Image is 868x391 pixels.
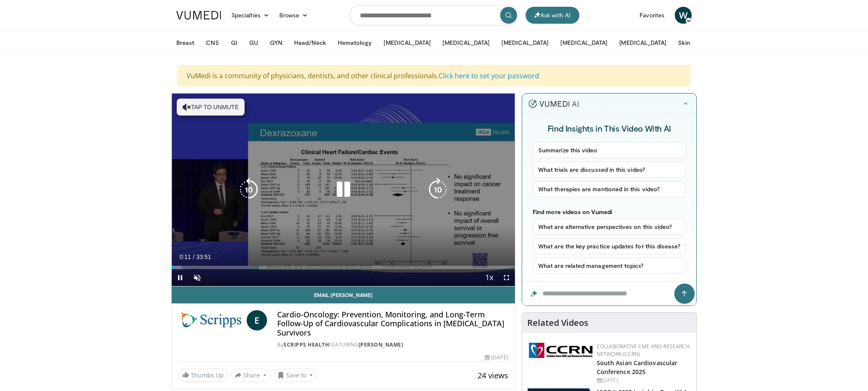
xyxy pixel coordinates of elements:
button: Playback Rate [481,269,498,286]
input: Search topics, interventions [349,5,519,25]
button: CNS [201,34,224,51]
img: vumedi-ai-logo.v2.svg [529,99,579,108]
h4: Find Insights in This Video With AI [533,123,686,134]
button: [MEDICAL_DATA] [614,34,671,51]
a: Favorites [634,7,670,24]
a: Click here to set your password [439,71,539,80]
button: Pause [172,269,189,286]
button: What are the key practice updates for this disease? [533,238,686,254]
button: Head/Neck [289,34,331,51]
img: a04ee3ba-8487-4636-b0fb-5e8d268f3737.png.150x105_q85_autocrop_double_scale_upscale_version-0.2.png [529,343,593,358]
div: VuMedi is a community of physicians, dentists, and other clinical professionals. [178,65,690,86]
button: Skin [673,34,695,51]
button: What therapies are mentioned in this video? [533,181,686,197]
button: What are related management topics? [533,258,686,274]
img: Scripps Health [178,310,243,330]
button: What trials are discussed in this video? [533,162,686,178]
button: Save to [274,369,317,382]
button: [MEDICAL_DATA] [496,34,554,51]
input: Question for the AI [522,282,696,306]
a: Browse [274,7,313,24]
a: Email [PERSON_NAME] [172,286,515,303]
a: Scripps Health [284,341,329,348]
button: GU [244,34,263,51]
h4: Related Videos [527,318,588,328]
button: Summarize this video [533,142,686,158]
a: W [675,7,692,24]
div: Progress Bar [172,266,515,269]
button: Ask with AI [526,7,579,24]
button: [MEDICAL_DATA] [378,34,436,51]
button: Breast [171,34,199,51]
a: [PERSON_NAME] [359,341,403,348]
button: Tap to unmute [177,99,245,116]
a: South Asian Cardiovascular Conference 2025 [597,359,678,376]
a: Collaborative CME and Research Network (CCRN) [597,343,690,358]
a: Thumbs Up [178,369,228,382]
button: [MEDICAL_DATA] [555,34,612,51]
span: 33:51 [196,253,211,260]
a: E [247,310,267,330]
div: By FEATURING [277,341,508,349]
span: / [193,253,195,260]
h4: Cardio-Oncology: Prevention, Monitoring, and Long-Term Follow-Up of Cardiovascular Complications ... [277,310,508,338]
p: Find more videos on Vumedi [533,208,686,215]
img: VuMedi Logo [176,11,221,19]
button: Fullscreen [498,269,515,286]
button: What are alternative perspectives on this video? [533,219,686,235]
button: GI [226,34,242,51]
div: [DATE] [597,377,690,384]
span: 24 views [478,370,508,380]
button: Hematology [333,34,377,51]
button: Share [231,369,270,382]
button: [MEDICAL_DATA] [437,34,495,51]
span: 0:11 [179,253,191,260]
button: Unmute [189,269,206,286]
button: GYN [265,34,287,51]
div: [DATE] [485,354,508,361]
video-js: Video Player [172,94,515,286]
a: Specialties [226,7,274,24]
